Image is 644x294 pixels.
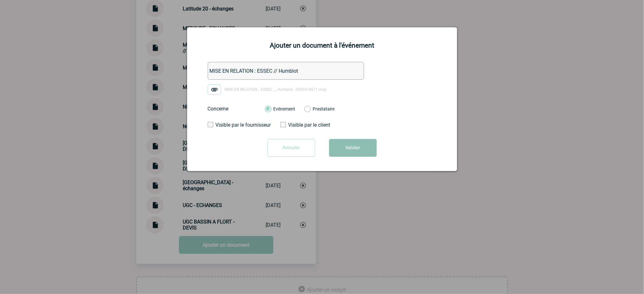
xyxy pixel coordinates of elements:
input: Annuler [268,139,315,157]
label: Visible par le client [281,122,339,128]
label: Evénement [265,106,271,112]
button: Valider [329,139,377,157]
span: MISE EN RELATION _ ESSEC __ Humblot - 2000419671.msg [225,88,327,92]
input: Désignation [208,62,364,80]
label: Prestataire [304,106,310,112]
label: Concerne [208,106,259,112]
label: Visible par le fournisseur [208,122,267,128]
h2: Ajouter un document à l'événement [195,42,449,49]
